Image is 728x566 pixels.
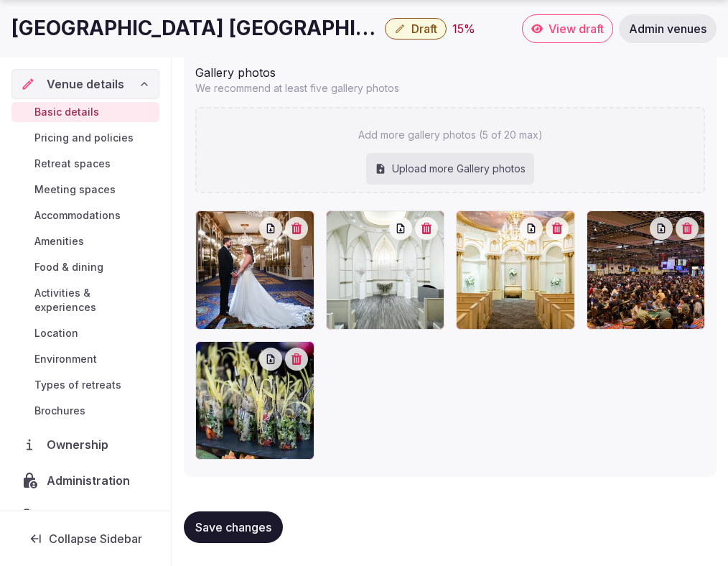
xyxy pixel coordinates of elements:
[47,75,124,93] span: Venue details
[34,234,84,249] span: Amenities
[34,352,97,366] span: Environment
[385,18,447,40] button: Draft
[34,404,85,418] span: Brochures
[11,154,159,174] a: Retreat spaces
[34,105,99,119] span: Basic details
[452,20,475,37] button: 15%
[11,523,159,555] button: Collapse Sidebar
[34,131,134,145] span: Pricing and policies
[11,375,159,395] a: Types of retreats
[619,14,717,43] a: Admin venues
[456,210,575,330] div: image-2.jpg
[11,401,159,421] a: Brochures
[11,231,159,251] a: Amenities
[522,14,613,43] a: View draft
[358,128,543,142] p: Add more gallery photos (5 of 20 max)
[34,182,116,197] span: Meeting spaces
[184,511,283,543] button: Save changes
[47,472,136,489] span: Administration
[326,210,445,330] div: image-1.jpg
[49,532,142,546] span: Collapse Sidebar
[34,260,103,274] span: Food & dining
[195,341,314,460] div: image-3.jpg
[11,180,159,200] a: Meeting spaces
[195,210,314,330] div: image.jpg
[11,465,159,496] a: Administration
[11,257,159,277] a: Food & dining
[34,286,154,315] span: Activities & experiences
[11,323,159,343] a: Location
[366,153,534,185] div: Upload more Gallery photos
[549,22,604,36] span: View draft
[11,205,159,226] a: Accommodations
[195,520,271,534] span: Save changes
[34,378,121,392] span: Types of retreats
[11,501,159,532] a: Activity log
[11,349,159,369] a: Environment
[629,22,706,36] span: Admin venues
[587,210,706,330] div: paris-las-vegas-ballroom-1920x1080-1.jpg
[11,128,159,148] a: Pricing and policies
[47,508,116,525] span: Activity log
[34,157,111,171] span: Retreat spaces
[411,22,437,36] span: Draft
[34,208,121,223] span: Accommodations
[11,430,159,460] a: Ownership
[195,58,705,81] div: Gallery photos
[195,81,705,96] p: We recommend at least five gallery photos
[11,102,159,122] a: Basic details
[47,436,114,453] span: Ownership
[452,20,475,37] div: 15 %
[34,326,78,340] span: Location
[11,14,379,42] h1: [GEOGRAPHIC_DATA] [GEOGRAPHIC_DATA]
[11,283,159,317] a: Activities & experiences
